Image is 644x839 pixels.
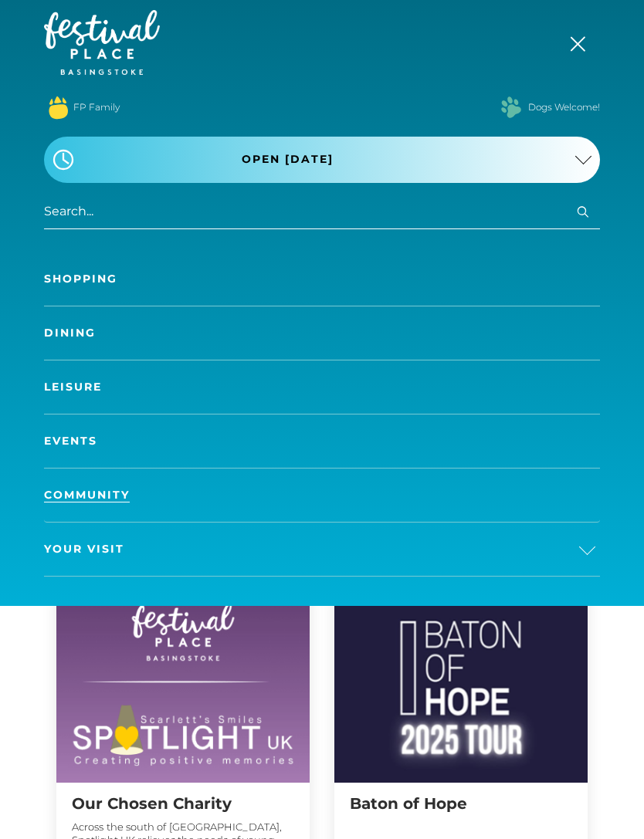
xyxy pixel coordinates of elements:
[44,137,600,183] button: Open [DATE]
[561,31,600,53] button: Toggle navigation
[528,100,600,114] a: Dogs Welcome!
[56,590,310,783] img: Shop Kind at Festival Place
[44,306,600,360] a: Dining
[334,590,588,783] img: Shop Kind at Festival Place
[72,794,294,813] h2: Our Chosen Charity
[350,794,572,813] h2: Baton of Hope
[44,252,600,306] a: Shopping
[44,414,600,468] a: Events
[242,151,334,167] span: Open [DATE]
[73,100,120,114] a: FP Family
[44,469,600,522] a: Community
[44,523,600,576] a: Your Visit
[44,360,600,414] a: Leisure
[44,195,600,229] input: Search...
[44,541,124,557] span: Your Visit
[44,10,160,75] img: Festival Place Logo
